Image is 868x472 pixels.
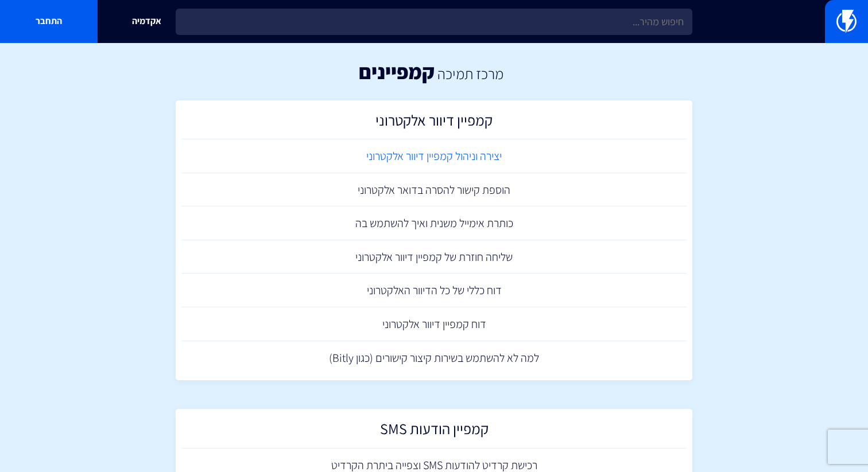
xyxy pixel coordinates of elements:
input: חיפוש מהיר... [176,9,692,35]
a: דוח קמפיין דיוור אלקטרוני [181,307,687,341]
a: למה לא להשתמש בשירות קיצור קישורים (כגון Bitly) [181,341,687,375]
a: קמפיין דיוור אלקטרוני [181,106,687,140]
a: כותרת אימייל משנית ואיך להשתמש בה [181,206,687,240]
a: דוח כללי של כל הדיוור האלקטרוני [181,274,687,307]
a: מרכז תמיכה [437,64,503,83]
h2: קמפיין הודעות SMS [187,420,681,443]
h2: קמפיין דיוור אלקטרוני [187,112,681,134]
a: יצירה וניהול קמפיין דיוור אלקטרוני [181,139,687,173]
h1: קמפיינים [359,60,435,83]
a: קמפיין הודעות SMS [181,415,687,448]
a: שליחה חוזרת של קמפיין דיוור אלקטרוני [181,240,687,274]
a: הוספת קישור להסרה בדואר אלקטרוני [181,173,687,207]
